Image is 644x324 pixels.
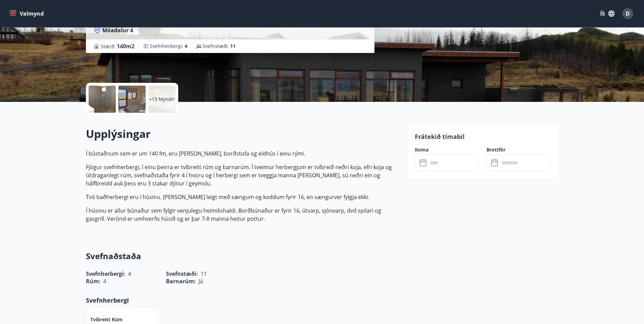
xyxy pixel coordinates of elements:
span: Barnarúm : [166,277,196,285]
span: 4 [103,277,106,285]
span: Svefnherbergi : [150,43,187,50]
p: Í bústaðnum sem er um 140 fm, eru [PERSON_NAME], borðstofa og eldhús í einu rými. [86,149,398,158]
h3: Svefnaðstaða [86,250,398,262]
span: Móadalur 4 [102,26,133,34]
p: +13 Myndir [149,96,175,103]
button: menu [8,7,47,20]
p: Svefnherbergi [86,296,398,305]
p: Tvíbreitt rúm [90,316,123,323]
span: Svefnstæði : [203,43,236,50]
button: D [620,5,636,22]
span: 140 m2 [117,42,134,50]
span: 11 [230,43,236,49]
p: Tvö baðherbergi eru í húsinu. [PERSON_NAME] leigt með sængum og koddum fyrir 16, en sængurver fyl... [86,193,398,201]
h2: Upplýsingar [86,126,398,141]
span: 4 [185,43,187,49]
span: D [626,10,630,17]
label: Koma [415,146,478,153]
span: Rúm : [86,277,100,285]
button: ÍS [596,7,618,20]
span: Stærð : [101,42,134,50]
label: Brottför [486,146,550,153]
p: Í húsinu er allur búnaður sem fylgir venjulegu heimilishaldi. Borðbúnaður er fyrir 16, útvarp, sj... [86,206,398,223]
span: Já [199,277,203,285]
p: Frátekið tímabil [415,132,550,141]
p: Fjögur svefnherbergi, í einu þeirra er tvíbreitt rúm og barnarúm. Í tveimur herbergjum er tvíbrei... [86,163,398,187]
